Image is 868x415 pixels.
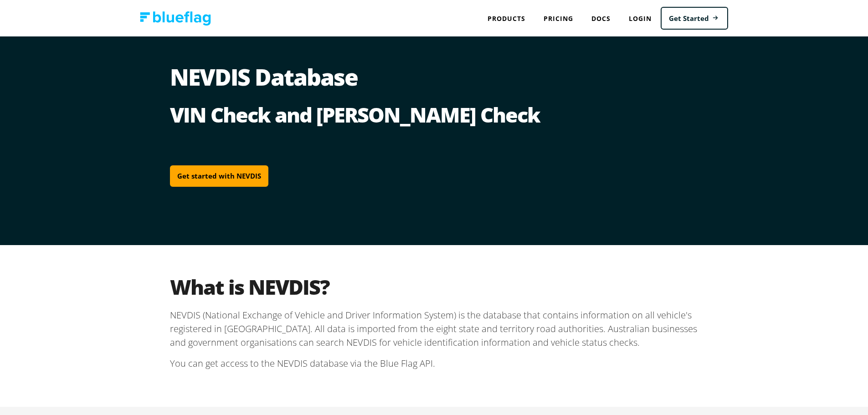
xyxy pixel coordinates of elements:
[170,102,699,127] h2: VIN Check and [PERSON_NAME] Check
[170,274,699,299] h2: What is NEVDIS?
[620,9,661,28] a: Login to Blue Flag application
[170,165,268,187] a: Get started with NEVDIS
[170,349,699,378] p: You can get access to the NEVDIS database via the Blue Flag API.
[478,9,534,28] div: Products
[534,9,582,28] a: Pricing
[170,66,699,102] h1: NEVDIS Database
[170,308,699,349] p: NEVDIS (National Exchange of Vehicle and Driver Information System) is the database that contains...
[661,7,728,30] a: Get Started
[582,9,620,28] a: Docs
[140,11,211,26] img: Blue Flag logo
